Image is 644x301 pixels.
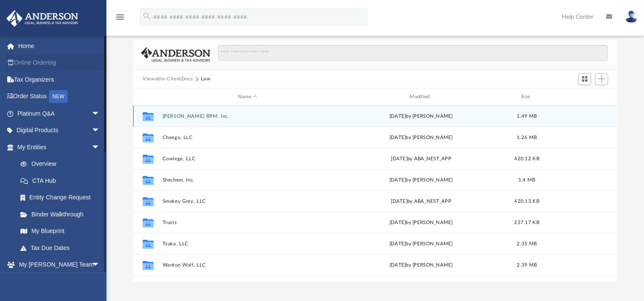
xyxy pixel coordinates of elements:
[6,122,113,139] a: Digital Productsarrow_drop_down
[389,114,406,119] span: [DATE]
[547,93,607,101] div: id
[137,93,158,101] div: id
[6,54,113,71] a: Online Ordering
[163,135,332,140] button: Cheego, LLC
[133,105,617,281] div: grid
[6,139,113,156] a: My Entitiesarrow_drop_down
[517,263,537,267] span: 2.39 MB
[142,11,152,21] i: search
[336,134,506,142] div: by [PERSON_NAME]
[336,93,506,101] div: Modified
[336,219,506,227] div: by [PERSON_NAME]
[517,241,537,246] span: 2.35 MB
[115,16,125,22] a: menu
[163,262,332,268] button: Wanton Wolf, LLC
[578,73,591,85] button: Switch to Grid View
[12,239,113,256] a: Tax Due Dates
[510,93,544,101] div: Size
[92,139,109,156] span: arrow_drop_down
[12,189,113,206] a: Entity Change Request
[4,10,81,27] img: Anderson Advisors Platinum Portal
[6,105,113,122] a: Platinum Q&Aarrow_drop_down
[514,220,539,225] span: 237.17 KB
[163,199,332,204] button: Smokey Grey, LLC
[6,256,109,273] a: My [PERSON_NAME] Teamarrow_drop_down
[12,172,113,189] a: CTA Hub
[163,114,332,119] button: [PERSON_NAME] RPM, Inc.
[92,122,109,139] span: arrow_drop_down
[336,176,506,184] div: [DATE] by [PERSON_NAME]
[218,45,608,61] input: Search files and folders
[12,156,113,173] a: Overview
[595,73,608,85] button: Add
[6,71,113,88] a: Tax Organizers
[143,75,193,83] button: Viewable-ClientDocs
[517,135,537,140] span: 1.26 MB
[336,261,506,269] div: [DATE] by [PERSON_NAME]
[514,199,539,204] span: 420.13 KB
[49,90,68,103] div: NEW
[92,256,109,274] span: arrow_drop_down
[201,75,211,83] button: Law
[6,37,113,54] a: Home
[162,93,332,101] div: Name
[163,241,332,247] button: Tsuka, LLC
[625,11,638,23] img: User Pic
[389,220,406,225] span: [DATE]
[6,88,113,105] a: Order StatusNEW
[518,178,535,182] span: 1.4 MB
[336,240,506,248] div: [DATE] by [PERSON_NAME]
[12,223,109,240] a: My Blueprint
[389,135,406,140] span: [DATE]
[336,113,506,120] div: by [PERSON_NAME]
[12,206,113,223] a: Binder Walkthrough
[514,156,539,161] span: 420.12 KB
[336,155,506,163] div: [DATE] by ABA_NEST_APP
[163,177,332,183] button: Shechem, Inc.
[115,12,125,22] i: menu
[92,105,109,122] span: arrow_drop_down
[517,114,537,119] span: 1.49 MB
[163,220,332,225] button: Trusts
[336,198,506,205] div: [DATE] by ABA_NEST_APP
[163,156,332,162] button: Cowlege, LLC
